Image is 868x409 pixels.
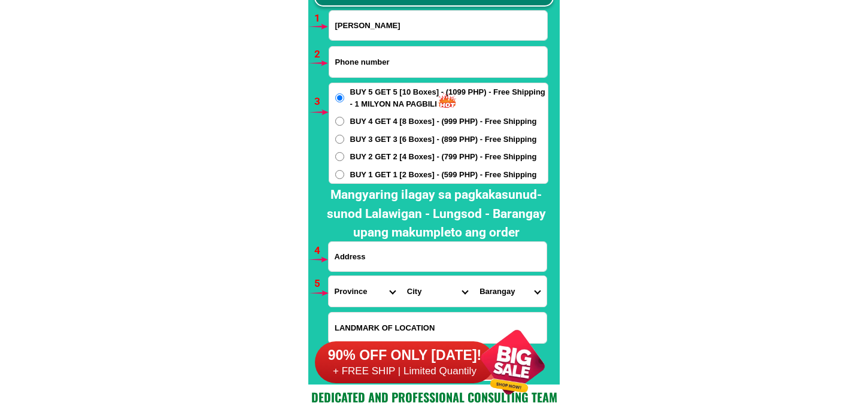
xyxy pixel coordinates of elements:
input: Input LANDMARKOFLOCATION [329,313,547,343]
h6: 2 [314,47,328,62]
h6: 90% OFF ONLY [DATE]! [315,347,494,365]
h2: Mangyaring ilagay sa pagkakasunud-sunod Lalawigan - Lungsod - Barangay upang makumpleto ang order [318,186,554,243]
select: Select commune [474,276,546,307]
h6: + FREE SHIP | Limited Quantily [315,365,494,378]
input: BUY 5 GET 5 [10 Boxes] - (1099 PHP) - Free Shipping - 1 MILYON NA PAGBILI [335,93,344,102]
span: BUY 5 GET 5 [10 Boxes] - (1099 PHP) - Free Shipping - 1 MILYON NA PAGBILI [350,86,548,110]
span: BUY 4 GET 4 [8 Boxes] - (999 PHP) - Free Shipping [350,116,537,128]
h2: Dedicated and professional consulting team [308,388,560,406]
input: Input full_name [329,11,547,40]
input: BUY 4 GET 4 [8 Boxes] - (999 PHP) - Free Shipping [335,117,344,126]
h6: 1 [314,11,328,26]
input: BUY 1 GET 1 [2 Boxes] - (599 PHP) - Free Shipping [335,170,344,179]
input: BUY 2 GET 2 [4 Boxes] - (799 PHP) - Free Shipping [335,152,344,161]
select: Select district [401,276,474,307]
input: BUY 3 GET 3 [6 Boxes] - (899 PHP) - Free Shipping [335,135,344,144]
h6: 5 [314,276,328,292]
span: BUY 1 GET 1 [2 Boxes] - (599 PHP) - Free Shipping [350,169,537,181]
input: Input address [329,242,547,271]
select: Select province [329,276,401,307]
h6: 4 [314,243,328,259]
input: Input phone_number [329,47,547,77]
span: BUY 3 GET 3 [6 Boxes] - (899 PHP) - Free Shipping [350,134,537,146]
span: BUY 2 GET 2 [4 Boxes] - (799 PHP) - Free Shipping [350,151,537,163]
h6: 3 [314,94,328,110]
